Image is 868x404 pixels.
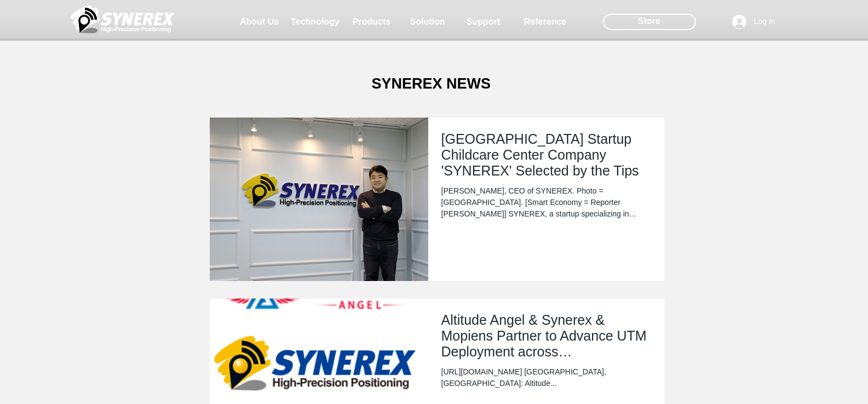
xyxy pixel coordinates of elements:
h2: Altitude Angel & Synerex & Mopiens Partner to Advance UTM Deployment across [GEOGRAPHIC_DATA] [441,312,651,360]
div: Store [603,14,696,30]
a: Altitude Angel & Synerex & Mopiens Partner to Advance UTM Deployment across [GEOGRAPHIC_DATA] [441,312,651,366]
span: Reference [524,17,566,27]
div: [PERSON_NAME], CEO of SYNEREX. Photo = [GEOGRAPHIC_DATA]. [Smart Economy = Reporter [PERSON_NAME]... [441,185,651,220]
a: Support [456,11,511,33]
img: Dongguk University Startup Childcare Center Company 'SYNEREX' Selected by the Tips [210,118,428,281]
a: About Us [232,11,287,33]
span: Support [467,17,500,27]
span: Products [353,17,390,27]
img: Cinnerex_White_simbol_Land 1.png [71,3,175,36]
a: Technology [288,11,343,33]
span: Log In [750,16,779,27]
a: Reference [518,11,573,33]
a: Products [344,11,399,33]
span: Technology [291,17,340,27]
button: Log In [725,11,783,32]
span: Store [638,15,660,27]
span: About Us [240,17,279,27]
span: Solution [410,17,445,27]
div: [URL][DOMAIN_NAME] [GEOGRAPHIC_DATA], [GEOGRAPHIC_DATA]: Altitude... [441,366,651,389]
a: Solution [400,11,455,33]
